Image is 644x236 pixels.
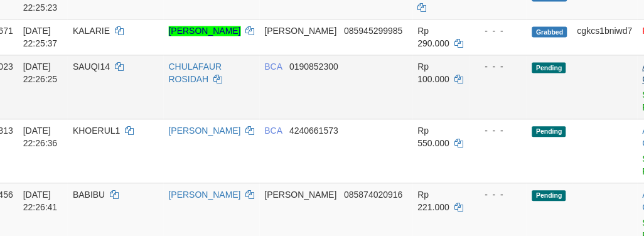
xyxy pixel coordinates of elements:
span: [DATE] 22:26:41 [23,190,58,212]
td: cgkcs1bniwd7 [572,19,638,55]
span: [PERSON_NAME] [265,190,337,200]
span: KALARIE [73,26,110,36]
span: KHOERUL1 [73,126,120,136]
a: [PERSON_NAME] [169,190,241,200]
span: [PERSON_NAME] [265,26,337,36]
span: BCA [265,126,282,136]
span: BCA [265,62,282,72]
span: [DATE] 22:26:25 [23,62,58,84]
span: Pending [532,190,566,201]
span: Copy 0190852300 to clipboard [289,62,338,72]
span: Pending [532,126,566,137]
div: - - - [475,60,523,73]
span: Rp 100.000 [418,62,450,84]
a: [PERSON_NAME] [169,126,241,136]
span: Rp 550.000 [418,126,450,148]
span: Rp 221.000 [418,190,450,212]
span: Copy 085874020916 to clipboard [344,190,402,200]
a: CHULAFAUR ROSIDAH [169,62,222,84]
span: Copy 085945299985 to clipboard [344,26,402,36]
span: [DATE] 22:25:37 [23,26,58,48]
a: [PERSON_NAME] [169,26,241,36]
span: BABIBU [73,190,105,200]
span: Rp 290.000 [418,26,450,48]
div: - - - [475,124,523,137]
span: [DATE] 22:26:36 [23,126,58,148]
div: - - - [475,188,523,201]
span: SAUQI14 [73,62,110,72]
span: Grabbed [532,26,567,37]
div: - - - [475,24,523,37]
span: Pending [532,62,566,73]
span: Copy 4240661573 to clipboard [289,126,338,136]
